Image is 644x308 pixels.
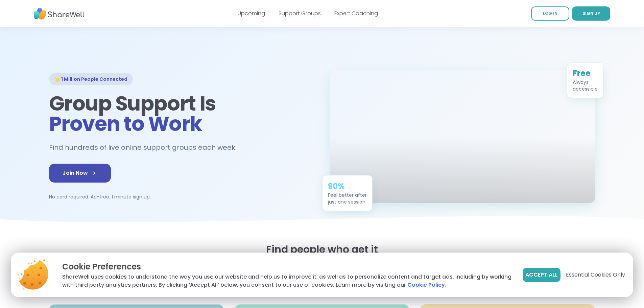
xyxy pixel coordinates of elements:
button: Accept All [523,268,560,282]
a: Upcoming [238,9,265,17]
div: Free [573,68,598,79]
a: LOG IN [531,6,569,21]
p: No card required. Ad-free. 1 minute sign up. [49,193,314,200]
span: LOG IN [543,10,557,16]
img: ShareWell Nav Logo [34,4,85,23]
h1: Group Support Is [49,93,314,134]
div: 🌟 1 Million People Connected [49,73,133,85]
a: Cookie Policy. [407,281,446,289]
p: ShareWell uses cookies to understand the way you use our website and help us to improve it, as we... [62,273,512,289]
span: Accept All [525,271,558,279]
h2: Find hundreds of live online support groups each week. [49,142,244,153]
a: Support Groups [279,9,321,17]
a: Expert Coaching [334,9,378,17]
span: Proven to Work [49,110,202,138]
span: Essential Cookies Only [566,271,625,279]
div: 90% [328,181,367,192]
p: Cookie Preferences [62,261,512,273]
a: Join Now [49,164,111,183]
a: SIGN UP [572,6,610,21]
span: SIGN UP [582,10,600,16]
h2: Find people who get it [49,243,595,256]
span: Join Now [63,169,97,177]
div: Always accessible [573,79,598,92]
div: Feel better after just one session [328,192,367,205]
